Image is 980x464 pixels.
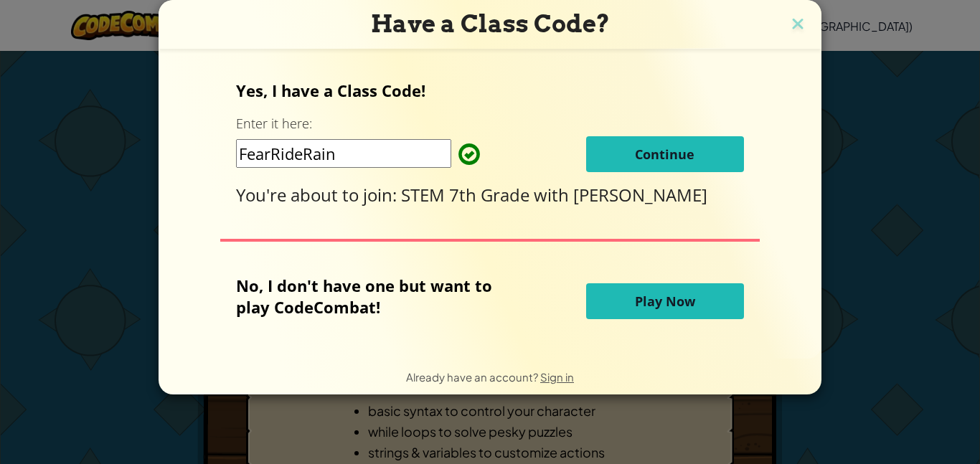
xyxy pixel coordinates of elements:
button: Play Now [586,283,744,319]
span: Have a Class Code? [371,9,610,38]
span: with [534,183,573,207]
label: Enter it here: [236,115,312,133]
p: Yes, I have a Class Code! [236,80,743,101]
span: [PERSON_NAME] [573,183,707,207]
a: Sign in [540,370,574,384]
span: Already have an account? [406,370,540,384]
span: STEM 7th Grade [401,183,534,207]
img: close icon [788,14,807,36]
button: Continue [586,136,744,172]
span: You're about to join: [236,183,401,207]
span: Play Now [635,293,695,310]
p: No, I don't have one but want to play CodeCombat! [236,275,514,318]
span: Continue [635,146,694,163]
